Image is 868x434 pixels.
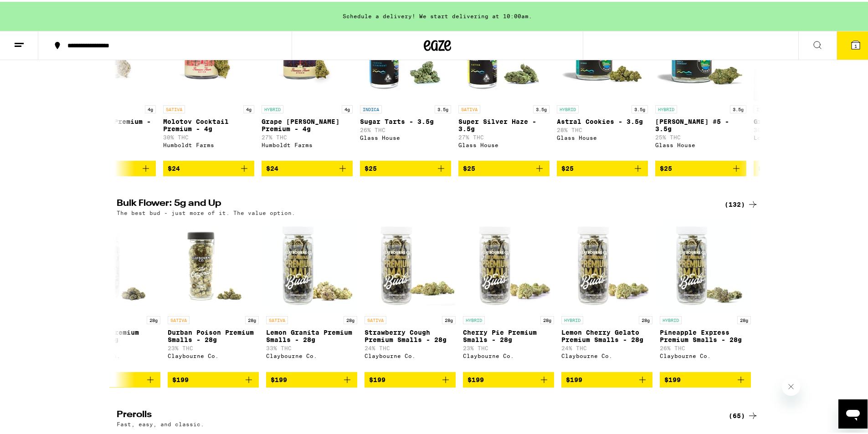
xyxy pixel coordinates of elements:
p: The best bud - just more of it. The value option. [117,208,295,214]
span: $199 [467,374,484,382]
p: INDICA [754,103,776,112]
span: $25 [463,163,475,170]
iframe: Button to launch messaging window [838,398,868,427]
div: Glass House [360,133,451,139]
p: Grape Runtz - 4g [754,116,845,123]
span: $25 [660,163,672,170]
div: Humboldt Farms [65,140,156,146]
iframe: Close message [782,376,800,394]
a: Open page for Super Silver Haze - 3.5g from Glass House [458,8,550,159]
p: 3.5g [533,103,550,112]
button: Add to bag [754,159,845,174]
p: Grape [PERSON_NAME] Premium - 4g [262,116,353,131]
a: Open page for Pineapple Express Premium Smalls - 28g from Claybourne Co. [660,219,751,370]
p: 28% THC [557,125,648,131]
button: Add to bag [655,159,746,174]
img: Claybourne Co. - Pineapple Express Premium Smalls - 28g [660,219,751,310]
p: Sugar Tarts - 3.5g [360,116,451,123]
p: 33% THC [266,343,357,349]
p: Jungle Lava Premium - 4g [65,116,156,131]
a: (65) [729,408,758,419]
button: Add to bag [561,370,652,386]
div: Humboldt Farms [262,140,353,146]
a: Open page for Durban Poison Premium Smalls - 28g from Claybourne Co. [168,219,259,370]
p: [PERSON_NAME] #5 - 3.5g [655,116,746,131]
span: $25 [561,163,574,170]
div: Claybourne Co. [266,351,357,357]
span: $199 [566,374,582,382]
p: 24% THC [365,343,456,349]
span: $199 [271,374,287,382]
div: Claybourne Co. [561,351,652,357]
div: Glass House [655,140,746,146]
div: Glass House [557,133,648,139]
p: 26% THC [660,343,751,349]
p: 28g [344,314,357,322]
p: Super Silver Haze - 3.5g [458,116,550,131]
a: Open page for Molotov Cocktail Premium - 4g from Humboldt Farms [163,8,254,159]
p: Astral Cookies - 3.5g [557,116,648,123]
p: 28g [147,314,160,322]
a: Open page for Mule Fuel Premium Smalls - 28g from Claybourne Co. [69,219,160,370]
p: 28g [245,314,259,322]
span: $25 [365,163,377,170]
div: Claybourne Co. [69,351,160,357]
p: Lemon Cherry Gelato Premium Smalls - 28g [561,327,652,342]
p: 30% THC [754,125,845,131]
button: Add to bag [266,370,357,386]
button: Add to bag [557,159,648,174]
button: Add to bag [262,159,353,174]
div: Glass House [458,140,550,146]
p: HYBRID [660,314,682,322]
p: 28g [639,314,652,322]
p: 23% THC [168,343,259,349]
span: Hi. Need any help? [5,6,66,14]
p: 3.5g [730,103,746,112]
p: 28g [540,314,554,322]
span: $199 [172,374,189,382]
p: Lemon Granita Premium Smalls - 28g [266,327,357,342]
span: $24 [266,163,278,170]
img: Claybourne Co. - Durban Poison Premium Smalls - 28g [168,219,259,310]
span: $33 [758,163,770,170]
p: HYBRID [561,314,583,322]
div: Humboldt Farms [163,140,254,146]
p: SATIVA [365,314,386,322]
p: Molotov Cocktail Premium - 4g [163,116,254,131]
p: SATIVA [266,314,288,322]
p: 23% THC [463,343,554,349]
p: SATIVA [168,314,190,322]
p: SATIVA [163,103,185,112]
a: Open page for Lemon Granita Premium Smalls - 28g from Claybourne Co. [266,219,357,370]
p: 26% THC [360,125,451,131]
p: 30% THC [163,133,254,138]
h2: Bulk Flower: 5g and Up [117,197,714,208]
p: HYBRID [655,103,677,112]
p: 27% THC [262,133,353,138]
a: Open page for Astral Cookies - 3.5g from Glass House [557,8,648,159]
p: 24% THC [69,343,160,349]
p: 4g [342,103,353,112]
p: Cherry Pie Premium Smalls - 28g [463,327,554,342]
p: INDICA [360,103,382,112]
a: Open page for Grape Runtz Premium - 4g from Humboldt Farms [262,8,353,159]
button: Add to bag [65,159,156,174]
p: Fast, easy, and classic. [117,419,204,425]
button: Add to bag [168,370,259,386]
a: Open page for Strawberry Cough Premium Smalls - 28g from Claybourne Co. [365,219,456,370]
img: Claybourne Co. - Strawberry Cough Premium Smalls - 28g [365,219,456,310]
button: Add to bag [360,159,451,174]
p: 25% THC [655,133,746,138]
a: Open page for Sugar Tarts - 3.5g from Glass House [360,8,451,159]
button: Add to bag [163,159,254,174]
span: $199 [664,374,681,382]
p: Strawberry Cough Premium Smalls - 28g [365,327,456,342]
p: SATIVA [458,103,480,112]
span: $199 [369,374,385,382]
button: Add to bag [458,159,550,174]
button: Add to bag [660,370,751,386]
a: (132) [724,197,758,208]
span: $24 [168,163,180,170]
p: 23% THC [65,133,156,138]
